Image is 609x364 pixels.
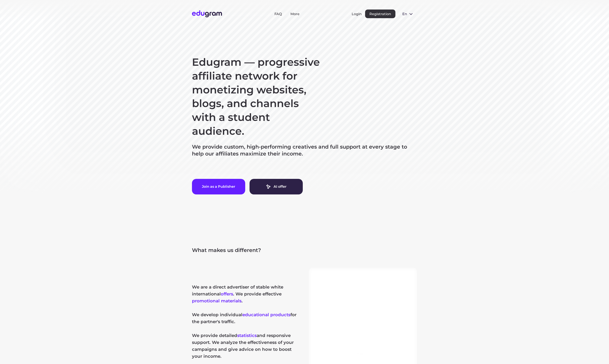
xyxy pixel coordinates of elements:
h1: Edugram — progressive affiliate network for monetizing websites, blogs, and channels with a stude... [192,55,322,138]
p: What makes us different? [192,247,417,254]
button: statistics [237,333,257,338]
a: More [290,12,300,16]
button: Registration [365,10,395,18]
button: educational products [242,312,290,317]
img: Edugram Logo [192,10,222,17]
a: FAQ [274,12,282,16]
button: offers [221,291,233,297]
button: Login [352,12,362,16]
button: promotional materials [192,298,242,303]
button: en [399,10,417,18]
span: en [402,12,407,16]
button: Join as a Publisher [192,179,245,194]
a: AI offer [250,179,303,194]
p: We provide detailed and responsive support. We analyze the effectiveness of your campaigns and gi... [192,332,300,360]
p: We provide custom, high-performing creatives and full support at every stage to help our affiliat... [192,143,417,157]
p: We are a direct advertiser of stable white international . We provide effective . [192,284,300,304]
p: We develop individual for the partner's traffic. [192,311,300,325]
